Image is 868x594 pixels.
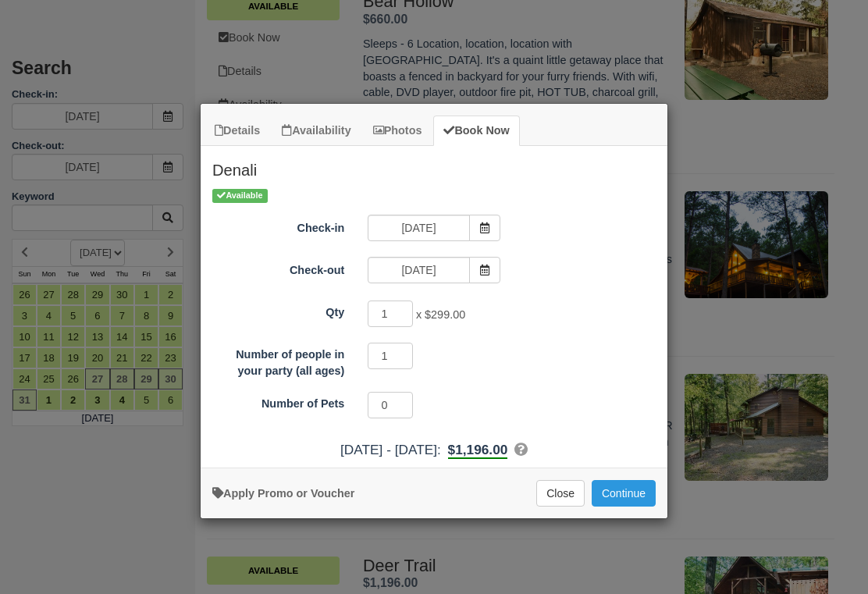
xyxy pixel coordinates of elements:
[201,146,667,460] div: Item Modal
[201,257,356,279] label: Check-out
[340,442,437,457] span: [DATE] - [DATE]
[201,215,356,237] label: Check-in
[363,116,432,146] a: Photos
[272,116,361,146] a: Availability
[212,189,268,202] span: Available
[368,301,413,327] input: Qty
[368,343,413,369] input: Number of people in your party (all ages)
[416,308,465,321] span: x $299.00
[433,116,519,146] a: Book Now
[205,116,270,146] a: Details
[368,392,413,418] input: Number of Pets
[201,146,667,187] h2: Denali
[536,480,585,507] button: Close
[592,480,656,507] button: Add to Booking
[201,440,667,460] div: :
[201,299,356,321] label: Qty
[201,341,356,379] label: Number of people in your party (all ages)
[201,390,356,412] label: Number of Pets
[212,487,354,500] a: Apply Voucher
[448,442,508,459] b: $1,196.00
